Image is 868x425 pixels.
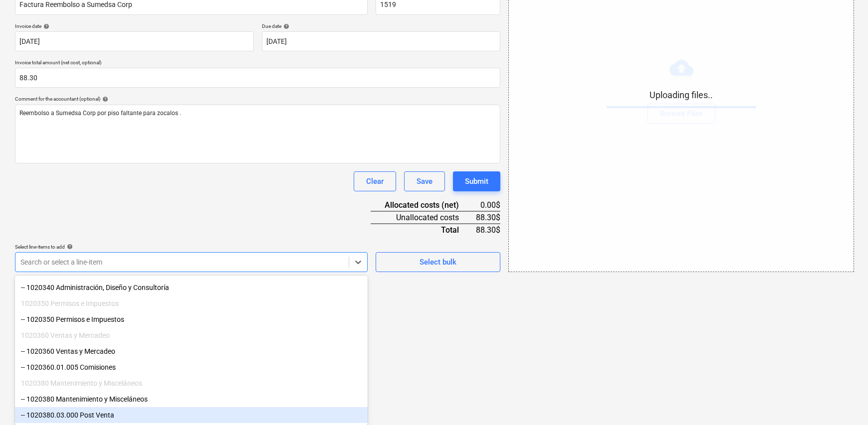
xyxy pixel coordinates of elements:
button: Save [404,171,445,191]
div: Save [417,175,433,188]
div: Submit [465,175,488,188]
button: Select bulk [376,252,500,272]
span: help [65,244,73,250]
div: Clear [366,175,384,188]
input: Due date not specified [262,31,501,51]
div: Allocated costs (net) [371,199,474,211]
span: help [281,23,289,29]
div: Total [371,224,474,236]
div: -- 1020360 Ventas y Mercadeo [15,343,368,359]
span: help [100,96,108,102]
input: Invoice date not specified [15,31,254,51]
input: Invoice total amount (net cost, optional) [15,68,500,88]
div: -- 1020350 Permisos e Impuestos [15,311,368,327]
div: -- 1020340 Administración, Diseño y Consultoría [15,280,368,295]
div: Comment for the accountant (optional) [15,96,500,102]
div: Unallocated costs [371,211,474,224]
iframe: Chat Widget [818,377,868,425]
div: Invoice date [15,23,254,29]
p: Invoice total amount (net cost, optional) [15,59,500,68]
p: Uploading files.. [607,89,756,101]
div: -- 1020380.03.000 Post Venta [15,407,368,423]
div: Select bulk [420,256,456,269]
div: Due date [262,23,501,29]
span: Reembolso a Sumedsa Corp por piso faltante para zocalos . [19,110,181,117]
div: Select line-items to add [15,244,368,250]
div: 1020350 Permisos e Impuestos [15,295,368,311]
div: 1020380 Mantenimiento y Misceláneos [15,375,368,391]
button: Clear [354,171,396,191]
div: 88.30$ [475,224,501,236]
div: -- 1020360.01.005 Comisiones [15,359,368,375]
span: help [41,23,49,29]
div: 1020360 Ventas y Mercadeo [15,327,368,343]
button: Submit [453,171,500,191]
div: 88.30$ [475,211,501,224]
div: 0.00$ [475,199,501,211]
div: -- 1020380 Mantenimiento y Misceláneos [15,391,368,407]
div: Widget de chat [818,377,868,425]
